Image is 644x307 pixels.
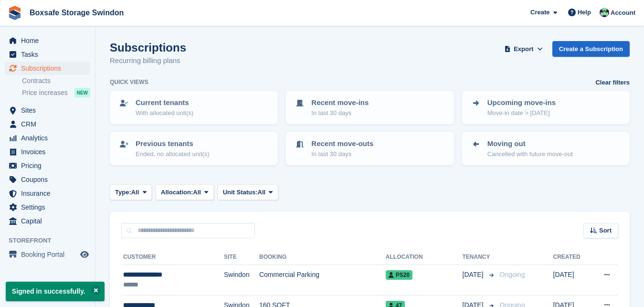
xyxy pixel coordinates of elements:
th: Created [553,250,591,265]
p: In last 30 days [311,108,369,118]
a: Price increases NEW [22,87,90,98]
a: Recent move-outs In last 30 days [286,133,453,164]
a: menu [5,117,90,131]
p: With allocated unit(s) [136,108,193,118]
a: Contracts [22,76,90,85]
th: Site [224,250,259,265]
a: Recent move-ins In last 30 days [286,92,453,123]
span: Export [514,44,533,54]
p: Recent move-outs [311,138,373,149]
span: Sites [21,104,78,117]
th: Customer [121,250,224,265]
span: Pricing [21,159,78,172]
span: Type: [115,188,131,197]
span: Tasks [21,48,78,61]
td: Commercial Parking [259,265,386,296]
span: Price increases [22,88,68,97]
a: Current tenants With allocated unit(s) [111,92,277,123]
th: Booking [259,250,386,265]
div: NEW [74,88,90,97]
span: Help [578,8,591,17]
button: Type: All [110,184,152,200]
a: Clear filters [595,78,630,87]
p: Current tenants [136,97,193,108]
a: menu [5,104,90,117]
a: Create a Subscription [552,41,630,57]
span: All [131,188,139,197]
h1: Subscriptions [110,41,186,54]
a: menu [5,214,90,228]
p: Ended, no allocated unit(s) [136,149,210,159]
p: Signed in successfully. [6,282,105,301]
span: Create [530,8,549,17]
span: CRM [21,117,78,131]
p: Cancelled with future move-out [487,149,573,159]
span: Coupons [21,173,78,186]
p: Move-in date > [DATE] [487,108,556,118]
span: Settings [21,201,78,214]
button: Export [503,41,545,57]
a: menu [5,201,90,214]
a: Boxsafe Storage Swindon [26,5,127,21]
a: menu [5,187,90,200]
a: menu [5,48,90,61]
button: Allocation: All [156,184,214,200]
h6: Quick views [110,78,148,86]
a: menu [5,62,90,75]
span: Invoices [21,145,78,159]
a: menu [5,173,90,186]
a: menu [5,131,90,145]
span: Capital [21,214,78,228]
p: Previous tenants [136,138,210,149]
img: stora-icon-8386f47178a22dfd0bd8f6a31ec36ba5ce8667c1dd55bd0f319d3a0aa187defe.svg [8,6,22,20]
td: [DATE] [553,265,591,296]
span: Sort [599,226,612,235]
span: Ongoing [500,271,525,278]
span: PS20 [386,270,412,280]
span: All [193,188,201,197]
button: Unit Status: All [218,184,278,200]
p: Recurring billing plans [110,55,186,66]
span: All [258,188,266,197]
a: menu [5,34,90,47]
span: Storefront [9,236,95,245]
a: Preview store [79,249,90,260]
a: menu [5,145,90,159]
span: [DATE] [463,270,486,280]
p: Recent move-ins [311,97,369,108]
p: Upcoming move-ins [487,97,556,108]
span: Subscriptions [21,62,78,75]
span: Insurance [21,187,78,200]
img: Kim Virabi [600,8,609,17]
span: Analytics [21,131,78,145]
th: Allocation [386,250,463,265]
p: Moving out [487,138,573,149]
a: Moving out Cancelled with future move-out [463,133,629,164]
a: menu [5,159,90,172]
th: Tenancy [463,250,496,265]
td: Swindon [224,265,259,296]
span: Unit Status: [223,188,258,197]
span: Booking Portal [21,248,78,261]
span: Allocation: [161,188,193,197]
a: menu [5,248,90,261]
a: Previous tenants Ended, no allocated unit(s) [111,133,277,164]
span: Home [21,34,78,47]
span: Account [611,8,635,18]
p: In last 30 days [311,149,373,159]
a: Upcoming move-ins Move-in date > [DATE] [463,92,629,123]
